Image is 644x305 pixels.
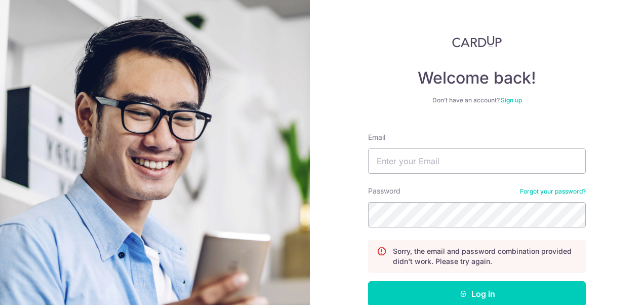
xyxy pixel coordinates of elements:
h4: Welcome back! [368,68,586,88]
div: Don’t have an account? [368,96,586,104]
label: Email [368,132,385,142]
input: Enter your Email [368,148,586,174]
img: CardUp Logo [452,35,502,48]
a: Sign up [501,96,522,104]
label: Password [368,186,400,196]
a: Forgot your password? [520,187,586,196]
p: Sorry, the email and password combination provided didn't work. Please try again. [393,246,577,266]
